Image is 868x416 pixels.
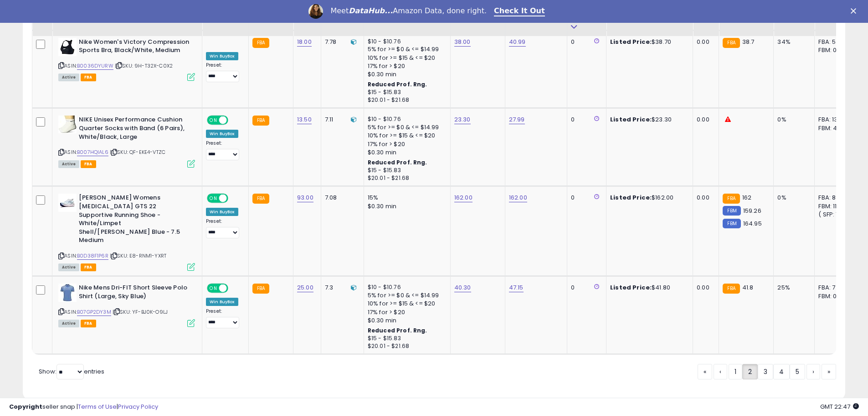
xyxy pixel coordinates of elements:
span: FBA [81,74,96,81]
div: FBM: 11 [818,202,848,211]
a: 1 [729,364,742,379]
div: $41.80 [610,284,686,292]
a: Privacy Policy [118,402,158,411]
span: | SKU: QF-EKE4-VTZC [110,148,165,156]
small: FBA [252,194,269,204]
div: 7.3 [325,284,357,292]
div: $23.30 [610,116,686,124]
img: Profile image for Georgie [308,4,323,19]
a: B007HQIAL6 [77,148,108,156]
b: Listed Price: [610,283,652,292]
span: All listings currently available for purchase on Amazon [58,320,79,327]
i: DataHub... [349,6,393,15]
span: 164.95 [743,219,762,228]
div: Preset: [206,140,241,161]
b: Listed Price: [610,193,652,202]
div: $20.01 - $21.68 [368,96,443,104]
div: 5% for >= $0 & <= $14.99 [368,291,443,300]
span: 41.8 [742,283,754,292]
a: 40.99 [509,37,526,47]
small: FBA [252,284,269,294]
span: FBA [81,160,96,168]
small: FBA [252,38,269,48]
a: B0D38F1P6R [77,252,108,260]
a: 4 [773,364,790,379]
div: ASIN: [58,38,195,80]
div: $0.30 min [368,316,443,325]
div: 0.00 [697,38,712,46]
div: 0 [571,284,599,292]
small: FBM [723,206,740,216]
div: Win BuyBox [206,130,238,138]
div: Win BuyBox [206,208,238,216]
b: [PERSON_NAME] Womens [MEDICAL_DATA] GTS 22 Supportive Running Shoe - White/Limpet Shell/[PERSON_N... [79,194,190,247]
div: FBM: 0 [818,292,848,300]
a: 18.00 [297,37,312,47]
div: 7.11 [325,116,357,124]
a: 25.00 [297,283,313,292]
a: 40.30 [454,283,471,292]
div: 10% for >= $15 & <= $20 [368,54,443,62]
img: 31c2rLURExL._SL40_.jpg [58,38,77,56]
span: OFF [227,195,241,202]
div: FBM: 4 [818,124,848,132]
div: 0% [777,194,807,202]
div: 25% [777,284,807,292]
div: $15 - $15.83 [368,167,443,174]
span: All listings currently available for purchase on Amazon [58,160,79,168]
b: Nike Women's Victory Compression Sports Bra, Black/White, Medium [79,38,190,57]
div: FBA: 13 [818,116,848,124]
div: Preset: [206,308,241,329]
div: 7.78 [325,38,357,46]
a: 13.50 [297,115,312,124]
a: B07GP2DY3M [77,308,111,316]
div: $20.01 - $21.68 [368,342,443,350]
b: Reduced Prof. Rng. [368,326,427,334]
span: OFF [227,284,241,292]
div: FBA: 5 [818,38,848,46]
a: 27.99 [509,115,525,124]
small: FBA [723,194,740,204]
div: ( SFP: 1 ) [818,211,848,219]
div: 0.00 [697,194,712,202]
div: $10 - $10.76 [368,116,443,123]
b: Reduced Prof. Rng. [368,80,427,88]
div: $20.01 - $21.68 [368,174,443,182]
span: 2025-09-11 22:47 GMT [820,402,859,411]
div: 10% for >= $15 & <= $20 [368,132,443,140]
div: Preset: [206,218,241,239]
div: $0.30 min [368,148,443,157]
span: « [704,367,706,376]
span: | SKU: E8-RNM1-YXRT [110,252,166,259]
div: $15 - $15.83 [368,89,443,96]
a: Check It Out [494,6,545,16]
div: $162.00 [610,194,686,202]
div: seller snap | | [9,403,158,411]
small: FBA [252,116,269,126]
a: 5 [790,364,805,379]
div: Close [851,8,860,14]
span: » [827,367,830,376]
div: $10 - $10.76 [368,38,443,46]
div: $10 - $10.76 [368,284,443,291]
div: FBA: 8 [818,194,848,202]
div: 17% for > $20 [368,62,443,70]
a: 162.00 [454,193,473,202]
a: 3 [758,364,773,379]
div: $15 - $15.83 [368,335,443,342]
img: 31kNF2hcg+L._SL40_.jpg [58,194,77,212]
div: 0 [571,194,599,202]
a: 23.30 [454,115,471,124]
span: 38.7 [742,37,755,46]
span: FBA [81,263,96,271]
div: 5% for >= $0 & <= $14.99 [368,123,443,132]
div: ASIN: [58,194,195,270]
span: ON [208,284,219,292]
b: Reduced Prof. Rng. [368,158,427,166]
span: 159.26 [743,206,761,215]
a: 47.15 [509,283,524,292]
span: | SKU: 9H-T32X-C0X2 [115,62,173,69]
a: B0036DYURW [77,62,113,70]
b: Nike Mens Dri-FIT Short Sleeve Polo Shirt (Large, Sky Blue) [79,284,190,303]
div: 17% for > $20 [368,140,443,148]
